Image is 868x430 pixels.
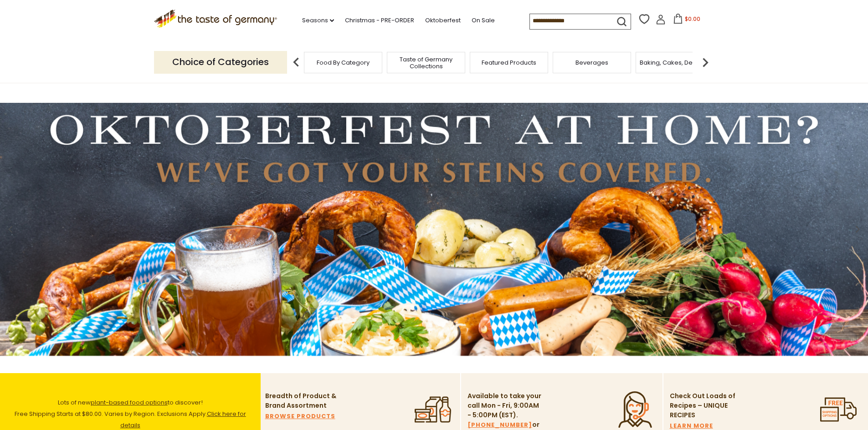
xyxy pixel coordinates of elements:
a: On Sale [472,15,495,25]
a: Beverages [575,59,608,66]
p: Breadth of Product & Brand Assortment [265,391,340,410]
span: $0.00 [685,15,700,23]
a: Christmas - PRE-ORDER [345,15,414,25]
a: Baking, Cakes, Desserts [640,59,710,66]
a: Seasons [302,15,334,25]
a: plant-based food options [91,398,168,407]
a: Featured Products [482,59,536,66]
button: $0.00 [668,14,706,27]
a: Taste of Germany Collections [390,56,462,70]
a: BROWSE PRODUCTS [265,411,335,421]
p: Check Out Loads of Recipes – UNIQUE RECIPES [670,391,736,420]
img: next arrow [696,53,714,71]
a: [PHONE_NUMBER] [467,420,532,430]
a: Oktoberfest [425,15,461,25]
span: Lots of new to discover! Free Shipping Starts at $80.00. Varies by Region. Exclusions Apply. [15,398,246,430]
img: previous arrow [287,53,305,71]
a: Food By Category [317,59,370,66]
p: Choice of Categories [154,51,287,73]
